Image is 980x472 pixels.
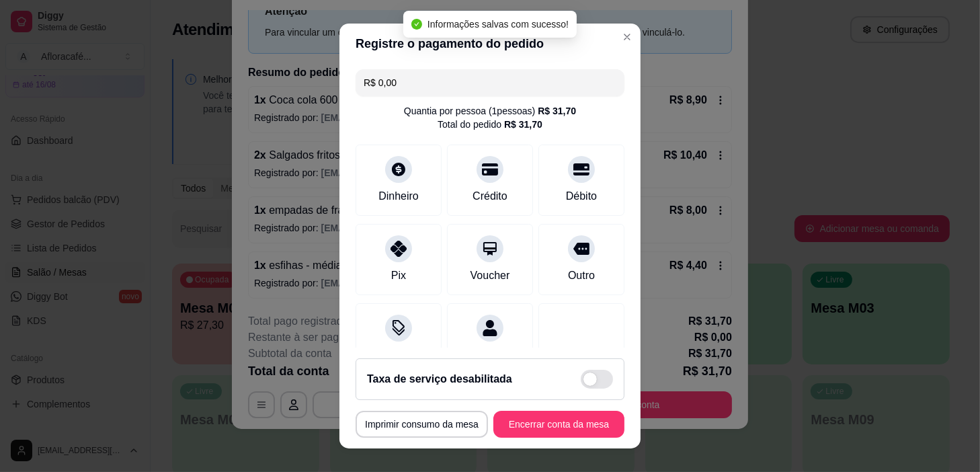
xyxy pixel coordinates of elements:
[404,104,576,118] div: Quantia por pessoa ( 1 pessoas)
[493,411,624,438] button: Encerrar conta da mesa
[391,268,406,284] div: Pix
[504,118,542,131] div: R$ 31,70
[378,188,419,204] div: Dinheiro
[367,371,512,387] h2: Taxa de serviço desabilitada
[616,26,638,48] button: Close
[568,268,595,284] div: Outro
[438,118,542,131] div: Total do pedido
[538,104,576,118] div: R$ 31,70
[339,24,641,64] header: Registre o pagamento do pedido
[427,19,569,30] span: Informações salvas com sucesso!
[411,19,422,30] span: check-circle
[364,69,616,96] input: Ex.: hambúrguer de cordeiro
[471,268,510,284] div: Voucher
[566,188,597,204] div: Débito
[356,411,488,438] button: Imprimir consumo da mesa
[473,188,507,204] div: Crédito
